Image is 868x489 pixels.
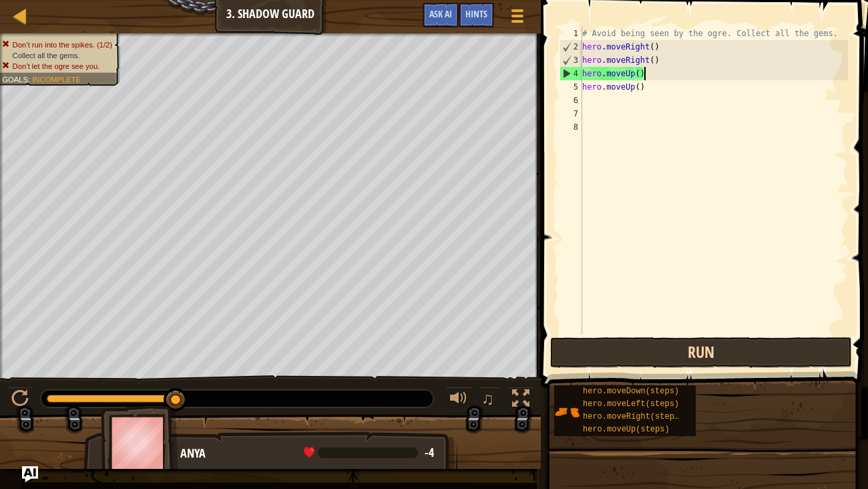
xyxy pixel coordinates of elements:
[560,40,582,54] div: 2
[479,387,501,414] button: ♫
[481,389,495,409] span: ♫
[13,51,80,60] span: Collect all the gems.
[429,7,452,20] span: Ask AI
[550,337,852,368] button: Run
[560,27,582,40] div: 1
[583,399,679,409] span: hero.moveLeft(steps)
[425,444,434,461] span: -4
[583,425,670,434] span: hero.moveUp(steps)
[560,67,582,80] div: 4
[13,62,100,70] span: Don’t let the ogre see you.
[28,75,32,84] span: :
[22,466,38,482] button: Ask AI
[554,399,580,425] img: portrait.png
[304,447,434,459] div: health: -4 / 11
[2,39,112,50] li: Don’t run into the spikes.
[560,54,582,67] div: 3
[2,61,112,72] li: Don’t let the ogre see you.
[560,94,582,107] div: 6
[2,50,112,61] li: Collect all the gems.
[560,120,582,134] div: 8
[32,75,81,84] span: Incomplete
[583,387,679,396] span: hero.moveDown(steps)
[583,412,684,421] span: hero.moveRight(steps)
[101,405,178,480] img: thang_avatar_frame.png
[465,7,487,20] span: Hints
[2,75,28,84] span: Goals
[13,40,112,49] span: Don’t run into the spikes. (1/2)
[180,445,444,462] div: Anya
[507,387,534,414] button: Toggle fullscreen
[7,387,33,414] button: Ctrl + P: Play
[501,3,534,34] button: Show game menu
[445,387,472,414] button: Adjust volume
[560,107,582,120] div: 7
[560,80,582,94] div: 5
[423,3,459,27] button: Ask AI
